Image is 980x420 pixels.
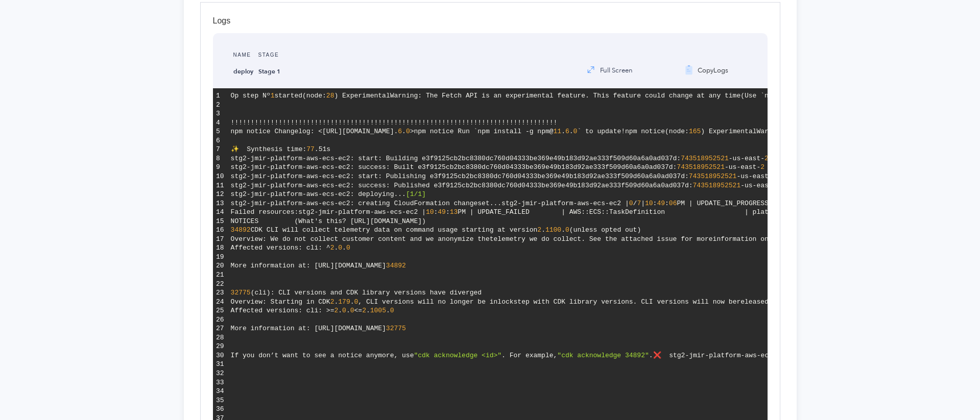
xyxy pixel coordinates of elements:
[231,163,677,171] span: stg2-jmir-platform-aws-ecs-ec2: success: Built e3f9125cb2bc8380dc760d04333be369e49b183d92ae333f50...
[216,145,224,154] div: 7
[342,307,346,314] span: 0
[554,128,562,135] span: 11
[354,307,363,314] span: <=
[657,200,665,207] span: 49
[231,307,334,314] span: Affected versions: cli: >=
[216,190,224,199] div: 12
[689,128,701,135] span: 165
[669,200,677,207] span: 06
[216,91,224,101] div: 1
[213,15,768,33] div: Logs
[216,315,224,325] div: 26
[497,298,736,306] span: lockstep with CDK library versions. CLI versions will now be
[338,298,350,306] span: 179
[216,101,224,110] div: 2
[390,307,394,314] span: 0
[216,163,224,172] div: 9
[346,307,350,314] span: .
[231,289,251,297] span: 32775
[231,262,386,269] span: More information at: [URL][DOMAIN_NAME]
[342,244,346,252] span: .
[693,182,741,189] span: 743518952521
[231,235,490,243] span: Overview: We do not collect customer content and we anonymize the
[334,92,740,100] span: ) ExperimentalWarning: The Fetch API is an experimental feature. This feature could change at any...
[490,235,713,243] span: telemetry we do collect. See the attached issue for more
[398,128,402,135] span: 6
[696,66,728,75] span: Copy Logs
[231,325,386,332] span: More information at: [URL][DOMAIN_NAME]
[216,333,224,342] div: 28
[231,172,689,180] span: stg2-jmir-platform-aws-ecs-ec2: start: Publishing e3f9125cb2bc8380dc760d04333be369e49b183d92ae333...
[231,119,549,127] span: !!!!!!!!!!!!!!!!!!!!!!!!!!!!!!!!!!!!!!!!!!!!!!!!!!!!!!!!!!!!!!!!!!!!!!!!!!!!!!!!
[689,172,737,180] span: 743518952521
[216,181,224,190] div: 11
[216,109,224,118] div: 3
[233,67,253,76] strong: deploy
[216,298,224,307] div: 24
[216,235,224,244] div: 17
[545,226,561,234] span: 1100
[216,226,224,235] div: 16
[549,119,868,127] span: !! !!
[216,360,224,369] div: 31
[402,128,406,135] span: .
[386,325,406,332] span: 32775
[350,307,354,314] span: 0
[764,155,769,162] span: 2
[216,396,224,405] div: 35
[713,235,928,243] span: information on what data is collected, why, and how to
[577,128,625,135] span: ` to update!
[446,208,450,216] span: :
[637,200,641,207] span: 7
[386,307,390,314] span: .
[216,369,224,378] div: 32
[251,289,482,297] span: (cli): CLI versions and CDK library versions have diverged
[577,60,641,80] button: Full Screen
[216,208,224,217] div: 14
[573,128,578,135] span: 0
[414,352,501,359] span: "cdk acknowledge <id>"
[681,155,729,162] span: 743518952521
[298,208,426,216] span: stg2-jmir-platform-aws-ecs-ec2 |
[231,92,271,100] span: Op step Nº
[338,244,342,252] span: 0
[231,182,693,189] span: stg2-jmir-platform-aws-ecs-ec2: success: Published e3f9125cb2bc8380dc760d04333be369e49b183d92ae33...
[231,244,330,252] span: Affected versions: cli: ^
[231,200,502,207] span: stg2-jmir-platform-aws-ecs-ec2: creating CloudFormation changeset...
[216,172,224,181] div: 10
[231,352,414,359] span: If you don’t want to see a notice anymore, use
[625,128,665,135] span: npm notice
[501,200,629,207] span: stg2-jmir-platform-aws-ecs-ec2 |
[216,324,224,333] div: 27
[537,226,541,234] span: 2
[258,33,280,66] div: Stage
[561,226,565,234] span: .
[565,128,569,135] span: 6
[251,226,538,234] span: CDK CLI will collect telemetry data on command usage starting at version
[334,307,338,314] span: 2
[216,306,224,315] div: 25
[414,128,554,135] span: npm notice Run `npm install -g npm@
[649,352,653,359] span: .
[231,155,681,162] span: stg2-jmir-platform-aws-ecs-ec2: start: Building e3f9125cb2bc8380dc760d04333be369e49b183d92ae333f5...
[216,387,224,396] div: 34
[216,127,224,136] div: 5
[216,280,224,289] div: 22
[216,405,224,414] div: 36
[231,298,330,306] span: Overview: Starting in CDK
[216,351,224,360] div: 30
[633,200,637,207] span: /
[216,136,224,145] div: 6
[561,128,565,135] span: .
[675,60,737,80] button: CopyLogs
[362,307,366,314] span: 2
[370,307,386,314] span: 1005
[216,154,224,163] div: 8
[729,155,764,162] span: -us-east-
[216,243,224,253] div: 18
[406,128,410,135] span: 0
[231,217,426,225] span: NOTICES (What's this? [URL][DOMAIN_NAME])
[216,261,224,270] div: 20
[330,298,334,306] span: 2
[274,92,302,100] span: started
